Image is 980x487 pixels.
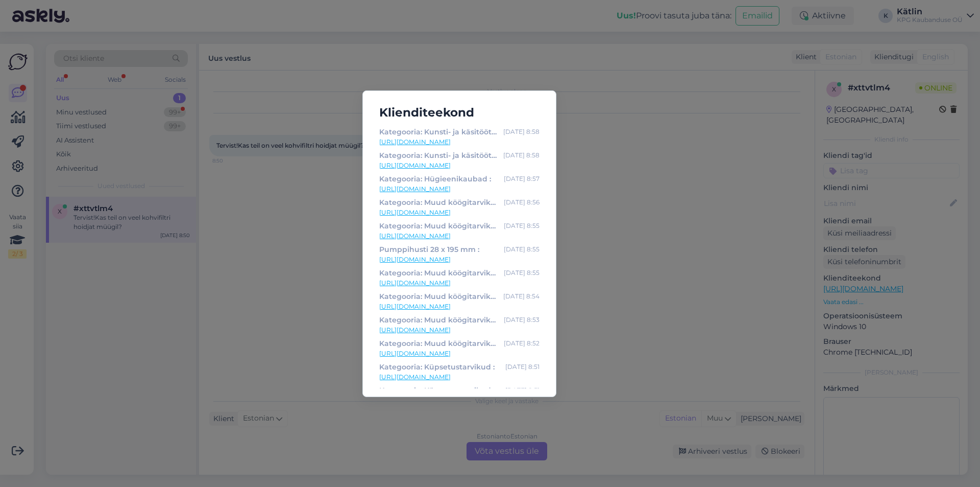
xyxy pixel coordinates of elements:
[505,361,540,373] div: [DATE] 8:51
[379,385,495,396] div: Kategooria: Küpsetustarvikud :
[379,361,495,373] div: Kategooria: Küpsetustarvikud :
[504,220,540,231] div: [DATE] 8:55
[379,231,540,241] a: [URL][DOMAIN_NAME]
[379,302,540,311] a: [URL][DOMAIN_NAME]
[504,267,540,279] div: [DATE] 8:55
[379,184,540,194] a: [URL][DOMAIN_NAME]
[379,338,500,349] div: Kategooria: Muud köögitarvikud :
[379,137,540,147] a: [URL][DOMAIN_NAME]
[504,314,540,326] div: [DATE] 8:53
[504,173,540,184] div: [DATE] 8:57
[379,197,500,208] div: Kategooria: Muud köögitarvikud :
[379,220,500,231] div: Kategooria: Muud köögitarvikud :
[505,385,540,396] div: [DATE] 8:51
[379,244,479,255] div: Pumppihusti 28 x 195 mm :
[503,291,540,302] div: [DATE] 8:54
[379,349,540,358] a: [URL][DOMAIN_NAME]
[379,255,540,264] a: [URL][DOMAIN_NAME]
[379,291,499,302] div: Kategooria: Muud köögitarvikud :
[379,208,540,217] a: [URL][DOMAIN_NAME]
[379,126,499,137] div: Kategooria: Kunsti- ja käsitöötarbed :
[503,150,540,161] div: [DATE] 8:58
[379,173,491,184] div: Kategooria: Hügieenikaubad :
[371,103,548,122] h5: Klienditeekond
[504,244,540,255] div: [DATE] 8:55
[379,373,540,382] a: [URL][DOMAIN_NAME]
[379,267,500,279] div: Kategooria: Muud köögitarvikud :
[504,197,540,208] div: [DATE] 8:56
[379,161,540,170] a: [URL][DOMAIN_NAME]
[504,338,540,349] div: [DATE] 8:52
[379,314,500,326] div: Kategooria: Muud köögitarvikud :
[379,150,499,161] div: Kategooria: Kunsti- ja käsitöötarbed :
[379,326,540,335] a: [URL][DOMAIN_NAME]
[379,279,540,288] a: [URL][DOMAIN_NAME]
[503,126,540,137] div: [DATE] 8:58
